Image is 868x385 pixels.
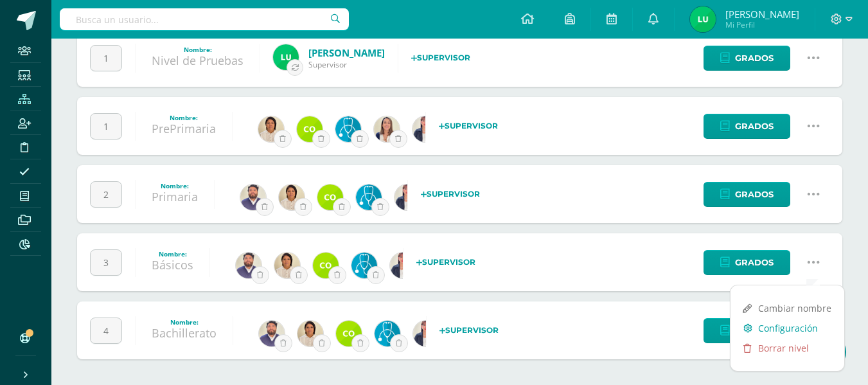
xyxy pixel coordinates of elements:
[159,249,187,258] strong: Nombre:
[170,113,198,122] strong: Nombre:
[236,253,261,278] img: 3c88fd5534d10fcfcc6911e8303bbf43.png
[308,59,385,70] span: Supervisor
[413,321,439,346] img: f390e24f66707965f78b76f0b43abcb8.png
[336,321,362,346] img: 28e1eeae18aed53048bc7bc2baa681ca.png
[259,321,285,346] img: 3c88fd5534d10fcfcc6911e8303bbf43.png
[704,114,790,139] a: Grados
[152,121,216,136] a: PrePrimaria
[412,116,438,142] img: f390e24f66707965f78b76f0b43abcb8.png
[374,116,400,142] img: dc63d2d796699afdcc5c0e4951078590.png
[184,45,212,54] strong: Nombre:
[152,257,193,273] a: Básicos
[297,116,323,142] img: 28e1eeae18aed53048bc7bc2baa681ca.png
[439,325,499,335] strong: Supervisor
[390,253,416,278] img: f390e24f66707965f78b76f0b43abcb8.png
[317,184,343,210] img: 28e1eeae18aed53048bc7bc2baa681ca.png
[725,19,799,30] span: Mi Perfil
[274,253,300,278] img: 35ff3ead18e0b99bea009c89c6a10400.png
[411,53,470,62] strong: Supervisor
[258,116,284,142] img: 35ff3ead18e0b99bea009c89c6a10400.png
[725,8,799,21] span: [PERSON_NAME]
[170,318,199,327] strong: Nombre:
[704,250,790,275] a: Grados
[308,46,385,59] a: [PERSON_NAME]
[152,189,198,204] a: Primaria
[416,257,475,267] strong: Supervisor
[60,8,349,30] input: Busca un usuario...
[735,46,774,70] span: Grados
[704,46,790,71] a: Grados
[394,184,420,210] img: f390e24f66707965f78b76f0b43abcb8.png
[704,182,790,207] a: Grados
[152,325,217,341] a: Bachillerato
[240,184,266,210] img: 3c88fd5534d10fcfcc6911e8303bbf43.png
[690,6,716,32] img: 54682bb00531784ef96ee9fbfedce966.png
[421,189,480,199] strong: Supervisor
[297,321,323,346] img: 35ff3ead18e0b99bea009c89c6a10400.png
[313,253,339,278] img: 28e1eeae18aed53048bc7bc2baa681ca.png
[273,44,299,70] img: 54f82b4972d4d37a72c9d8d1d5f4dac6.png
[375,321,400,346] img: efbec7e9ac88d171ccad65632bb6ef56.png
[161,181,189,190] strong: Nombre:
[704,318,790,343] a: Grados
[735,251,774,274] span: Grados
[356,184,382,210] img: efbec7e9ac88d171ccad65632bb6ef56.png
[731,298,844,318] a: Cambiar nombre
[731,338,844,358] a: Borrar nivel
[335,116,361,142] img: efbec7e9ac88d171ccad65632bb6ef56.png
[439,121,498,130] strong: Supervisor
[351,253,377,278] img: efbec7e9ac88d171ccad65632bb6ef56.png
[279,184,305,210] img: 35ff3ead18e0b99bea009c89c6a10400.png
[735,183,774,206] span: Grados
[731,318,844,338] a: Configuración
[735,114,774,138] span: Grados
[152,53,244,68] a: Nivel de Pruebas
